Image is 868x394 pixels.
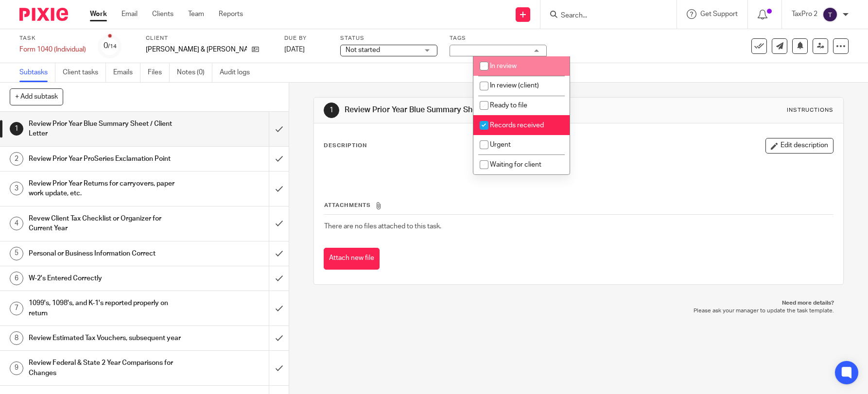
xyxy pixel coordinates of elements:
input: Search [560,12,647,20]
a: Files [148,63,170,82]
span: Records received [490,122,544,129]
div: 9 [10,361,23,375]
p: TaxPro 2 [792,9,817,19]
div: Instructions [787,106,833,114]
span: Not started [346,47,380,53]
span: In review [490,63,517,69]
p: Description [324,142,367,150]
a: Clients [152,9,174,19]
span: Attachments [324,203,371,208]
a: Subtasks [19,63,55,82]
h1: Review Prior Year ProSeries Exclamation Point [29,152,182,166]
img: Pixie [19,8,68,21]
p: Please ask your manager to update the task template. [323,307,834,315]
span: There are no files attached to this task. [324,223,441,230]
div: 0 [104,40,117,51]
span: Urgent [490,141,511,148]
span: Get Support [700,11,738,17]
a: Reports [219,9,243,19]
div: 6 [10,272,23,285]
span: Waiting for client [490,161,541,168]
span: Ready to file [490,102,527,109]
label: Tags [450,34,547,42]
span: [DATE] [284,46,305,53]
h1: Review Prior Year Returns for carryovers, paper work update, etc. [29,176,182,201]
div: 1 [324,103,339,118]
div: 2 [10,152,23,166]
a: Client tasks [63,63,106,82]
button: + Add subtask [10,88,63,105]
img: svg%3E [822,7,838,22]
button: Attach new file [324,248,380,270]
a: Email [122,9,138,19]
div: 8 [10,331,23,345]
h1: Revew Client Tax Checklist or Organizer for Current Year [29,211,182,236]
label: Status [340,34,437,42]
div: 4 [10,217,23,230]
a: Notes (0) [177,63,212,82]
label: Task [19,34,86,42]
p: [PERSON_NAME] & [PERSON_NAME] [146,45,247,54]
span: In review (client) [490,82,539,89]
label: Client [146,34,272,42]
a: Audit logs [220,63,257,82]
a: Emails [113,63,140,82]
div: 1 [10,122,23,136]
div: 5 [10,247,23,260]
h1: Review Federal & State 2 Year Comparisons for Changes [29,356,182,380]
small: /14 [108,44,117,49]
button: Edit description [765,138,833,154]
p: Need more details? [323,299,834,307]
div: 7 [10,302,23,315]
label: Due by [284,34,328,42]
div: Form 1040 (Individual) [19,45,86,54]
h1: Review Estimated Tax Vouchers, subsequent year [29,331,182,345]
h1: Review Prior Year Blue Summary Sheet / Client Letter [345,105,600,115]
h1: Review Prior Year Blue Summary Sheet / Client Letter [29,117,182,141]
a: Work [90,9,107,19]
div: 3 [10,182,23,195]
h1: W-2's Entered Correctly [29,271,182,286]
h1: 1099's, 1098's, and K-1's reported properly on return [29,296,182,321]
h1: Personal or Business Information Correct [29,246,182,261]
a: Team [188,9,204,19]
